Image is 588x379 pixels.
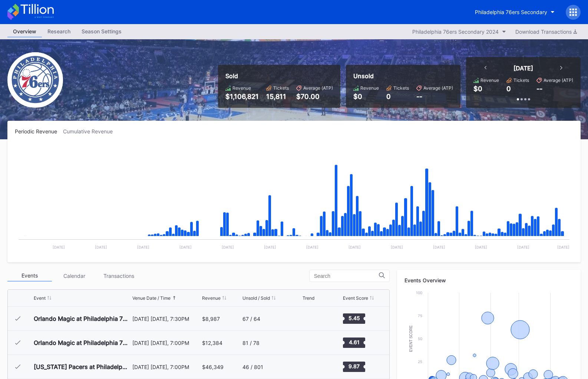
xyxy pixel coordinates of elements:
[393,85,409,91] div: Tickets
[353,93,379,100] div: $0
[349,339,360,345] text: 4.61
[433,245,445,249] text: [DATE]
[76,26,127,37] div: Season Settings
[76,26,127,37] a: Season Settings
[480,77,499,83] div: Revenue
[225,72,333,80] div: Sold
[409,27,510,37] button: Philadelphia 76ers Secondary 2024
[515,29,577,35] div: Download Transactions
[202,295,221,301] div: Revenue
[353,72,453,80] div: Unsold
[7,26,42,37] a: Overview
[132,340,200,346] div: [DATE] [DATE], 7:00PM
[42,26,76,37] div: Research
[536,85,542,93] div: --
[512,27,581,37] button: Download Transactions
[343,295,368,301] div: Event Score
[412,29,499,35] div: Philadelphia 76ers Secondary 2024
[179,245,192,249] text: [DATE]
[222,245,234,249] text: [DATE]
[506,85,511,93] div: 0
[303,333,325,352] svg: Chart title
[513,77,529,83] div: Tickets
[34,363,131,370] div: [US_STATE] Pacers at Philadelphia 76ers
[137,245,149,249] text: [DATE]
[348,245,361,249] text: [DATE]
[34,339,131,346] div: Orlando Magic at Philadelphia 76ers
[63,128,119,134] div: Cumulative Revenue
[242,364,263,370] div: 46 / 801
[15,144,573,255] svg: Chart title
[95,245,107,249] text: [DATE]
[360,85,379,91] div: Revenue
[416,93,453,100] div: --
[418,359,422,364] text: 25
[513,64,533,72] div: [DATE]
[232,85,251,91] div: Revenue
[296,93,333,100] div: $70.00
[42,26,76,37] a: Research
[348,315,360,321] text: 5.45
[303,309,325,328] svg: Chart title
[266,93,289,100] div: 15,811
[34,295,46,301] div: Event
[202,316,220,322] div: $8,987
[242,295,270,301] div: Unsold / Sold
[544,77,573,83] div: Average (ATP)
[418,313,422,318] text: 75
[314,273,379,279] input: Search
[15,128,63,134] div: Periodic Revenue
[473,85,482,93] div: $0
[469,5,560,19] button: Philadelphia 76ers Secondary
[348,363,360,369] text: 9.87
[7,52,63,108] img: Philadelphia_76ers.png
[242,316,260,322] div: 67 / 64
[202,364,224,370] div: $46,349
[132,364,200,370] div: [DATE] [DATE], 7:00PM
[423,85,453,91] div: Average (ATP)
[303,295,314,301] div: Trend
[404,277,573,283] div: Events Overview
[386,93,409,100] div: 0
[34,315,131,322] div: Orlando Magic at Philadelphia 76ers
[475,9,547,15] div: Philadelphia 76ers Secondary
[303,85,333,91] div: Average (ATP)
[416,290,422,295] text: 100
[96,270,141,282] div: Transactions
[418,336,422,341] text: 50
[53,245,65,249] text: [DATE]
[52,270,96,282] div: Calendar
[7,270,52,282] div: Events
[264,245,276,249] text: [DATE]
[391,245,403,249] text: [DATE]
[273,85,289,91] div: Tickets
[306,245,318,249] text: [DATE]
[202,340,222,346] div: $12,384
[242,340,260,346] div: 81 / 78
[132,295,171,301] div: Venue Date / Time
[475,245,487,249] text: [DATE]
[132,316,200,322] div: [DATE] [DATE], 7:30PM
[409,325,413,352] text: Event Score
[303,358,325,376] svg: Chart title
[225,93,259,100] div: $1,106,821
[517,245,529,249] text: [DATE]
[557,245,569,249] text: [DATE]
